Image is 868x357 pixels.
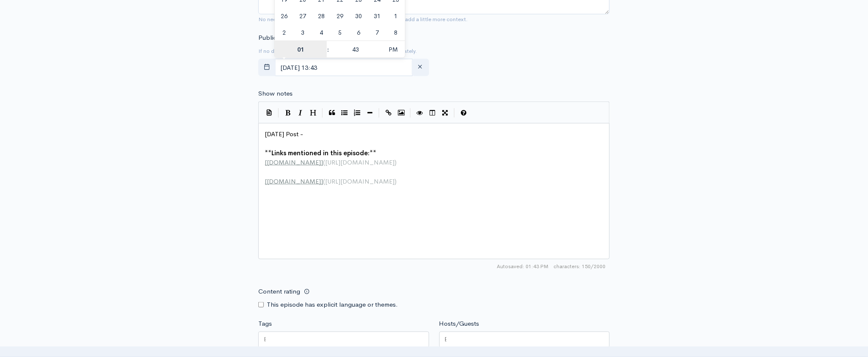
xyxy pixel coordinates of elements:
span: ) [394,177,397,185]
input: Minute [329,41,381,58]
button: Insert Show Notes Template [263,106,276,118]
span: Click to toggle [382,41,405,58]
span: November 6, 2025 [350,24,367,41]
button: Markdown Guide [457,107,470,119]
span: ] [321,177,323,185]
button: Quote [326,107,338,119]
span: November 7, 2025 [369,24,385,41]
button: clear [412,59,429,76]
span: [DOMAIN_NAME] [267,177,321,185]
i: | [454,108,455,118]
span: Links mentioned in this episode: [271,149,370,157]
button: toggle [258,59,276,76]
button: Bold [282,107,294,119]
button: Italic [294,107,307,119]
input: Enter the names of the people that appeared on this episode [445,335,446,344]
span: [ [265,158,267,166]
i: | [379,108,380,118]
button: Toggle Side by Side [426,107,439,119]
label: Content rating [258,283,300,300]
span: ( [323,158,325,166]
input: Hour [275,41,327,58]
span: October 28, 2025 [313,8,330,24]
span: October 26, 2025 [276,8,293,24]
span: ) [394,158,397,166]
span: [ [265,177,267,185]
span: ( [323,177,325,185]
span: October 30, 2025 [350,8,367,24]
small: If no date is selected, the episode will be published immediately. [258,47,417,55]
label: Show notes [258,89,293,99]
span: : [327,41,329,58]
label: This episode has explicit language or themes. [267,300,398,310]
button: Generic List [338,107,351,119]
small: No need to repeat the main title of the episode, it's best to add a little more context. [258,16,468,23]
span: November 2, 2025 [276,24,293,41]
span: November 4, 2025 [313,24,330,41]
button: Insert Horizontal Line [364,107,376,119]
label: Tags [258,319,272,329]
span: November 3, 2025 [295,24,311,41]
button: Numbered List [351,107,364,119]
button: Insert Image [395,107,408,119]
span: ] [321,158,323,166]
span: [DOMAIN_NAME] [267,158,321,166]
span: 150/2000 [553,263,605,270]
i: | [278,108,279,118]
span: November 1, 2025 [387,8,404,24]
span: October 29, 2025 [332,8,348,24]
button: Heading [307,107,320,119]
button: Toggle Fullscreen [439,107,452,119]
span: [URL][DOMAIN_NAME] [325,177,394,185]
input: Enter tags for this episode [264,335,266,344]
label: Hosts/Guests [439,319,479,329]
button: Toggle Preview [413,107,426,119]
i: | [410,108,411,118]
span: Autosaved: 01:43 PM [497,263,548,270]
label: Publication date and time [258,33,331,43]
span: November 5, 2025 [332,24,348,41]
span: [URL][DOMAIN_NAME] [325,158,394,166]
i: | [322,108,323,118]
span: [DATE] Post - [265,130,303,138]
span: October 27, 2025 [295,8,311,24]
span: November 8, 2025 [387,24,404,41]
span: October 31, 2025 [369,8,385,24]
button: Create Link [382,107,395,119]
